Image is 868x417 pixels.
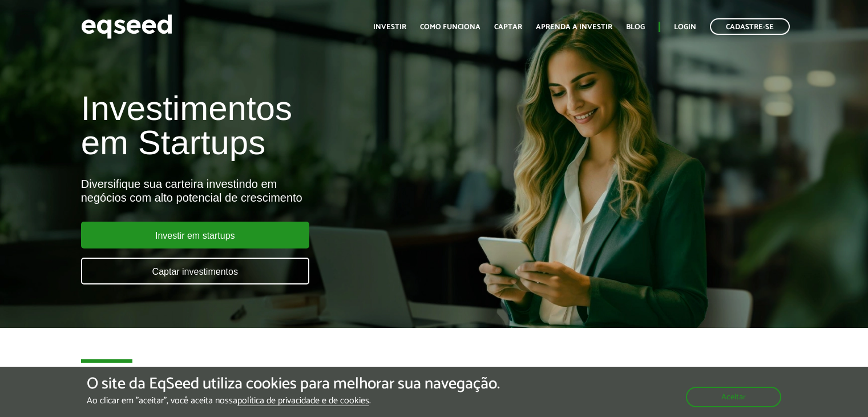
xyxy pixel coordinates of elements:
a: Aprenda a investir [536,23,612,31]
p: Ao clicar em "aceitar", você aceita nossa . [87,395,500,406]
a: Login [674,23,696,31]
a: Investir [373,23,406,31]
a: Captar investimentos [81,258,309,284]
a: Investir em startups [81,222,309,248]
a: Captar [494,23,522,31]
a: Blog [626,23,645,31]
h1: Investimentos em Startups [81,91,498,160]
h5: O site da EqSeed utiliza cookies para melhorar sua navegação. [87,375,500,393]
div: Diversifique sua carteira investindo em negócios com alto potencial de crescimento [81,177,498,205]
a: política de privacidade e de cookies [237,396,369,406]
a: Como funciona [420,23,481,31]
button: Aceitar [686,387,781,407]
a: Cadastre-se [710,18,790,35]
img: EqSeed [81,11,172,42]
